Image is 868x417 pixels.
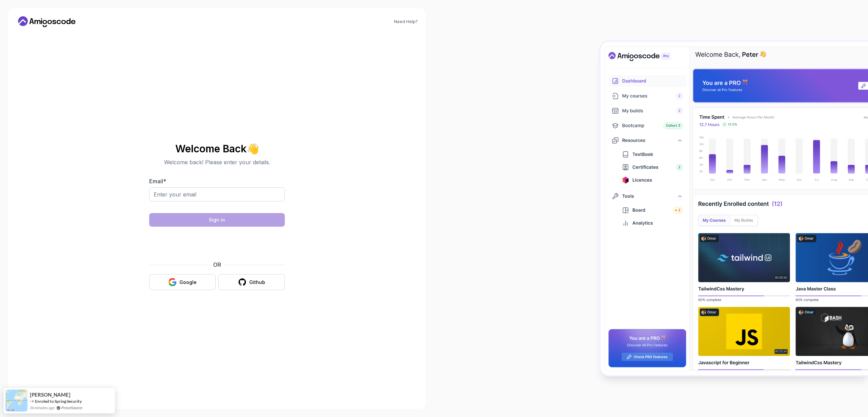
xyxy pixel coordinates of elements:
span: -> [30,398,34,404]
div: Google [179,279,197,286]
span: 26 minutes ago [30,405,55,411]
a: Enroled to Spring Security [35,398,82,404]
h2: Welcome Back [149,143,285,154]
button: Sign in [149,213,285,227]
span: [PERSON_NAME] [30,392,71,398]
label: Email * [149,178,166,185]
p: OR [213,261,221,269]
span: 👋 [246,142,260,155]
input: Enter your email [149,187,285,202]
button: Github [218,274,285,290]
p: Welcome back! Please enter your details. [149,158,285,166]
button: Google [149,274,216,290]
div: Sign in [209,216,225,223]
iframe: Widget containing checkbox for hCaptcha security challenge [166,231,268,257]
img: Amigoscode Dashboard [600,42,868,375]
a: ProveSource [61,405,82,411]
a: Need Help? [394,19,418,24]
img: provesource social proof notification image [5,390,27,412]
div: Github [249,279,265,286]
a: Home link [16,16,77,27]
